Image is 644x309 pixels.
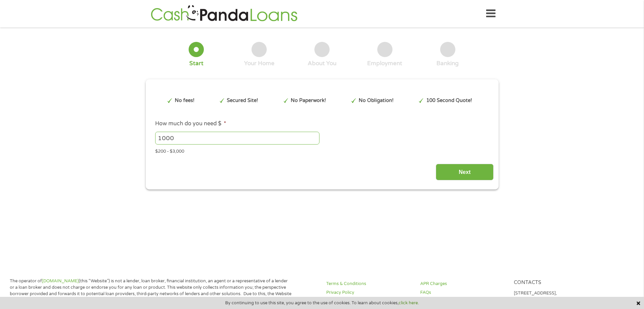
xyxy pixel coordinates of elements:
[155,120,226,127] label: How much do you need $
[10,278,292,304] p: The operator of (this “Website”) is not a lender, loan broker, financial institution, an agent or...
[149,4,300,23] img: GetLoanNow Logo
[42,278,79,284] a: [DOMAIN_NAME]
[420,281,506,287] a: APR Charges
[189,60,204,67] div: Start
[426,97,472,104] p: 100 Second Quote!
[227,97,258,104] p: Secured Site!
[291,97,326,104] p: No Paperwork!
[175,97,194,104] p: No fees!
[244,60,275,67] div: Your Home
[155,146,488,155] div: $200 - $3,000
[359,97,393,104] p: No Obligation!
[420,289,506,296] a: FAQs
[514,280,600,286] h4: Contacts
[326,289,412,296] a: Privacy Policy
[308,60,336,67] div: About You
[326,281,412,287] a: Terms & Conditions
[225,301,419,305] span: By continuing to use this site, you agree to the use of cookies. To learn about cookies,
[399,300,419,306] a: click here.
[436,60,459,67] div: Banking
[436,164,494,180] input: Next
[367,60,402,67] div: Employment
